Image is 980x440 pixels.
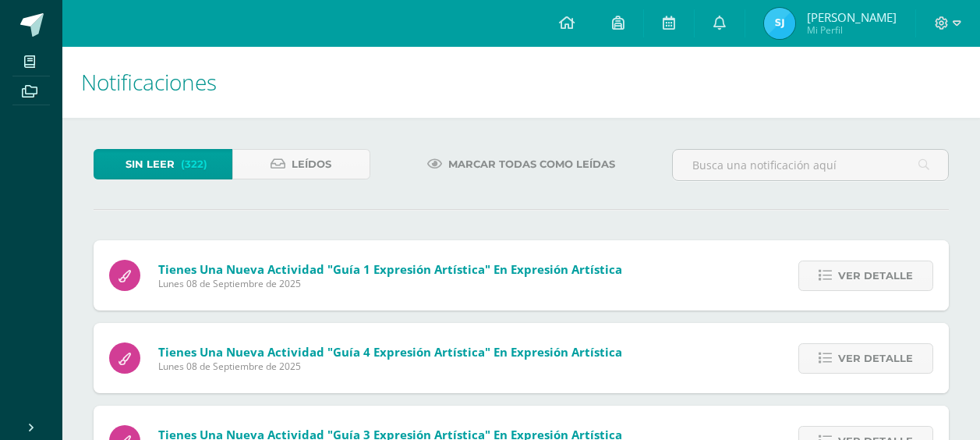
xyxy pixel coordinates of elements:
[448,150,615,179] span: Marcar todas como leídas
[158,261,622,277] span: Tienes una nueva actividad "Guía 1 Expresión Artística" En Expresión Artística
[158,360,622,373] span: Lunes 08 de Septiembre de 2025
[838,261,913,290] span: Ver detalle
[158,344,622,360] span: Tienes una nueva actividad "Guía 4 Expresión Artística" En Expresión Artística
[408,149,635,179] a: Marcar todas como leídas
[158,277,622,290] span: Lunes 08 de Septiembre de 2025
[126,150,175,179] span: Sin leer
[807,9,897,25] span: [PERSON_NAME]
[181,150,207,179] span: (322)
[94,149,232,179] a: Sin leer(322)
[81,67,217,97] span: Notificaciones
[673,150,948,180] input: Busca una notificación aquí
[764,8,795,39] img: 2fb3b6490a6b0b8a517b66927862bc01.png
[232,149,371,179] a: Leídos
[838,344,913,373] span: Ver detalle
[292,150,331,179] span: Leídos
[807,23,897,37] span: Mi Perfil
